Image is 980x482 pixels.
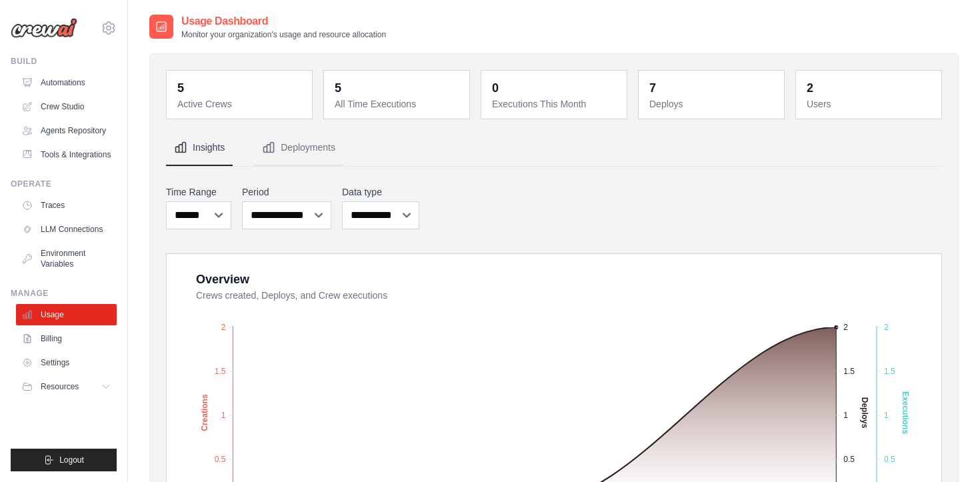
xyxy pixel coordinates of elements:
[16,219,117,240] a: LLM Connections
[492,97,619,111] dt: Executions This Month
[335,97,461,111] dt: All Time Executions
[16,144,117,165] a: Tools & Integrations
[16,352,117,373] a: Settings
[215,367,226,376] tspan: 1.5
[196,289,925,302] dt: Crews created, Deploys, and Crew executions
[177,79,184,97] div: 5
[177,97,304,111] dt: Active Crews
[41,381,79,392] span: Resources
[884,367,895,376] tspan: 1.5
[843,323,848,332] tspan: 2
[166,130,233,166] button: Insights
[884,455,895,464] tspan: 0.5
[221,323,226,332] tspan: 2
[16,72,117,93] a: Automations
[649,97,776,111] dt: Deploys
[11,288,117,299] div: Manage
[843,367,855,376] tspan: 1.5
[884,323,889,332] tspan: 2
[843,455,855,464] tspan: 0.5
[884,411,889,420] tspan: 1
[843,411,848,420] tspan: 1
[242,185,331,199] label: Period
[16,195,117,216] a: Traces
[196,270,249,289] div: Overview
[254,130,343,166] button: Deployments
[166,130,942,166] nav: Tabs
[649,79,656,97] div: 7
[807,97,933,111] dt: Users
[342,185,419,199] label: Data type
[16,243,117,275] a: Environment Variables
[59,455,84,465] span: Logout
[492,79,499,97] div: 0
[11,449,117,471] button: Logout
[166,185,231,199] label: Time Range
[221,411,226,420] tspan: 1
[11,18,77,38] img: Logo
[181,13,386,29] h2: Usage Dashboard
[11,56,117,67] div: Build
[16,96,117,117] a: Crew Studio
[215,455,226,464] tspan: 0.5
[901,391,910,434] text: Executions
[200,394,209,431] text: Creations
[16,328,117,349] a: Billing
[16,376,117,397] button: Resources
[807,79,813,97] div: 2
[11,179,117,189] div: Operate
[181,29,386,40] p: Monitor your organization's usage and resource allocation
[16,120,117,141] a: Agents Repository
[860,397,869,429] text: Deploys
[16,304,117,325] a: Usage
[335,79,341,97] div: 5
